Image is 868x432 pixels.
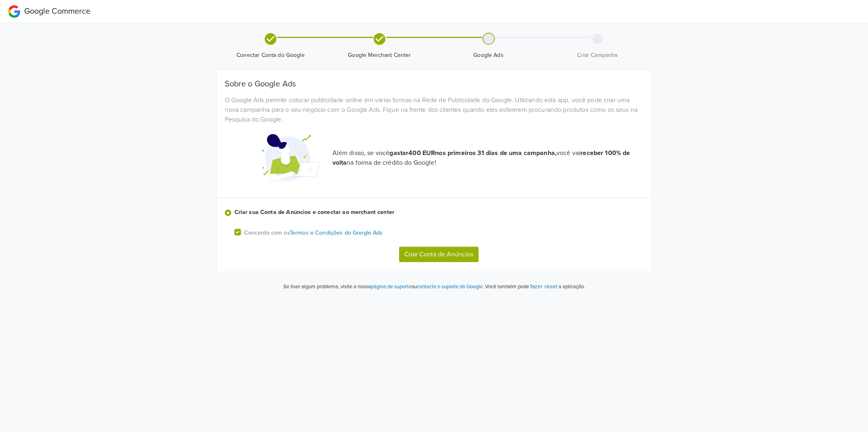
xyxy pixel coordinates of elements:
[399,247,479,262] button: Criar Conta de Anúncios
[225,79,644,89] h5: Sobre o Google Ads
[417,283,483,290] a: contacte o suporte do Google
[220,51,322,59] span: Conectar Conta do Google
[437,51,540,59] span: Google Ads
[260,128,320,188] img: Google Promotional Codes
[283,283,484,291] p: Se tiver algum problema, visite a nossa ou .
[234,208,644,217] label: Criar sua Conta de Anúncios e conectar ao merchant center
[333,148,644,168] p: Além disso, se você você vai na forma de crédito do Google!
[219,95,650,124] div: O Google Ads permite colocar publicidade online em várias formas na Rede de Publicidade do Google...
[530,282,557,291] button: fazer reset
[24,6,90,16] span: Google Commerce
[328,51,431,59] span: Google Merchant Center
[484,282,585,291] p: Você também pode a aplicação.
[290,229,383,236] a: Termos e Condições do Google Ads
[371,283,411,290] a: página de suporte
[389,149,556,157] strong: gastar 400 EUR nos primeiros 31 dias de uma campanha,
[244,229,383,237] p: Concordo com os
[546,51,649,59] span: Criar Campanha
